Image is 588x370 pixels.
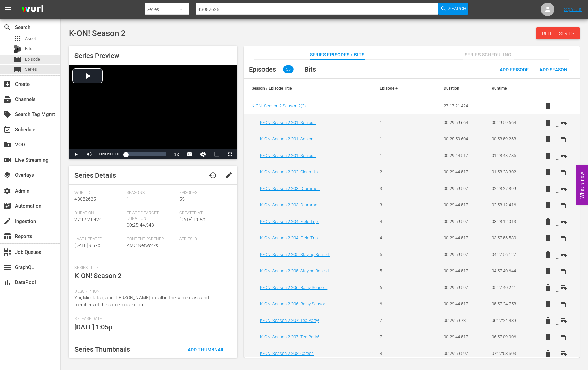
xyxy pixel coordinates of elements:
[540,263,556,279] button: delete
[556,180,572,197] button: playlist_add
[534,63,573,75] button: Add Season
[556,263,572,279] button: playlist_add
[260,169,319,174] a: K-ON! Season 2 202: Clean-Up!
[3,95,11,103] span: Channels
[252,103,306,108] a: K-ON! Season 2 Season 2(2)
[74,243,100,248] span: [DATE] 9:57p
[13,66,22,74] span: Series
[540,114,556,131] button: delete
[540,131,556,147] button: delete
[544,217,552,226] span: delete
[544,234,552,242] span: delete
[260,252,330,257] a: K-ON! Season 2 205: Staying Behind!
[69,29,126,38] span: K-ON! Season 2
[25,56,40,63] span: Episode
[436,230,484,246] td: 00:29:44.517
[74,289,228,294] span: Description:
[540,312,556,329] button: delete
[438,3,468,15] button: Search
[372,329,420,345] td: 7
[127,237,176,242] span: Content Partner
[436,345,484,362] td: 00:29:59.597
[304,65,316,73] span: Bits
[99,152,119,156] span: 00:00:00.000
[372,114,420,131] td: 1
[544,333,552,341] span: delete
[3,187,11,195] span: Admin
[3,263,11,271] span: GraphQL
[540,345,556,362] button: delete
[484,246,531,263] td: 04:27:56.127
[179,211,228,216] span: Created At
[436,79,484,98] th: Duration
[540,180,556,197] button: delete
[74,217,102,222] span: 27:17:21.424
[74,196,96,202] span: 43082625
[560,234,568,242] span: playlist_add
[74,272,121,280] span: K-ON! Season 2
[372,147,420,164] td: 1
[3,232,11,240] span: Reports
[556,213,572,230] button: playlist_add
[372,296,420,312] td: 6
[260,285,327,290] a: K-ON! Season 2 206: Rainy Season!
[556,197,572,213] button: playlist_add
[169,149,183,159] button: Playback Rate
[205,167,221,183] button: history
[494,63,534,75] button: Add Episode
[13,55,22,63] span: Episode
[436,329,484,345] td: 00:29:44.517
[560,168,568,176] span: playlist_add
[436,131,484,147] td: 00:28:59.604
[260,351,314,356] a: K-ON! Season 2 208: Career!
[484,230,531,246] td: 03:57:56.530
[544,349,552,358] span: delete
[436,312,484,329] td: 00:29:59.731
[560,300,568,308] span: playlist_add
[484,279,531,296] td: 05:27:40.241
[372,312,420,329] td: 7
[544,152,552,160] span: delete
[544,168,552,176] span: delete
[544,267,552,275] span: delete
[182,347,230,352] span: Add Thumbnail
[560,250,568,259] span: playlist_add
[436,197,484,213] td: 00:29:44.517
[436,180,484,197] td: 00:29:59.597
[83,149,96,159] button: Mute
[560,119,568,127] span: playlist_add
[127,190,176,196] span: Seasons
[540,246,556,263] button: delete
[74,211,123,216] span: Duration
[556,147,572,164] button: playlist_add
[544,184,552,193] span: delete
[127,243,158,248] span: AMC Networks
[536,27,580,39] button: Delete Series
[540,147,556,164] button: delete
[556,246,572,263] button: playlist_add
[25,66,37,73] span: Series
[74,295,209,307] span: Yui, Mio, Ritsu, and [PERSON_NAME] are all in the same class and members of the same music club.
[560,349,568,358] span: playlist_add
[4,5,12,13] span: menu
[463,51,514,59] span: Series Scheduling
[225,171,233,179] span: edit
[484,164,531,180] td: 01:58:28.302
[540,279,556,296] button: delete
[25,45,32,52] span: Bits
[436,296,484,312] td: 00:29:44.517
[372,263,420,279] td: 5
[484,147,531,164] td: 01:28:43.785
[127,222,154,228] span: 00:25:44.543
[210,149,223,159] button: Picture-in-Picture
[372,213,420,230] td: 4
[13,45,22,53] div: Bits
[540,230,556,246] button: delete
[182,343,230,356] button: Add Thumbnail
[25,35,36,42] span: Asset
[260,202,320,207] a: K-ON! Season 2 203: Drummer!
[260,153,316,158] a: K-ON! Season 2 201: Seniors!
[74,316,228,322] span: Release Date:
[484,114,531,131] td: 00:29:59.664
[260,301,327,306] a: K-ON! Season 2 206: Rainy Season!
